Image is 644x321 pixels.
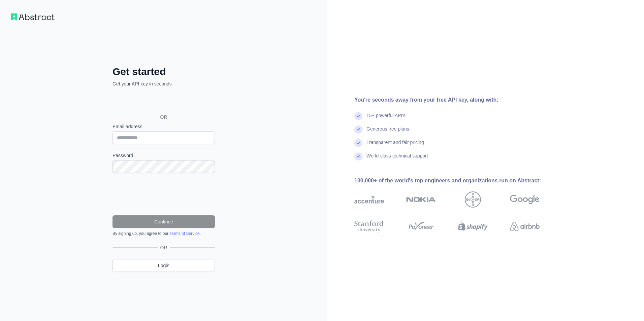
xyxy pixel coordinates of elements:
[366,126,409,139] div: Generous free plans
[112,181,215,207] iframe: reCAPTCHA
[366,112,406,126] div: 15+ powerful API's
[354,126,362,134] img: check mark
[465,191,481,208] img: bayer
[354,96,561,104] div: You're seconds away from your free API key, along with:
[169,231,199,236] a: Terms of Service
[112,259,215,272] a: Login
[406,219,436,234] img: payoneer
[112,80,215,87] p: Get your API key in seconds
[458,219,488,234] img: shopify
[11,13,55,20] img: Workflow
[354,177,561,185] div: 100,000+ of the world's top engineers and organizations run on Abstract:
[112,123,215,130] label: Email address
[510,219,540,234] img: airbnb
[109,95,217,109] iframe: Sign in with Google Button
[354,219,384,234] img: stanford university
[112,215,215,228] button: Continue
[354,191,384,208] img: accenture
[155,114,173,120] span: OR
[406,191,436,208] img: nokia
[354,112,362,120] img: check mark
[112,231,215,236] div: By signing up, you agree to our .
[112,66,215,78] h2: Get started
[354,152,362,160] img: check mark
[354,139,362,147] img: check mark
[366,139,424,152] div: Transparent and fair pricing
[510,191,540,208] img: google
[158,244,170,251] span: OR
[112,152,215,159] label: Password
[366,152,428,166] div: World-class technical support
